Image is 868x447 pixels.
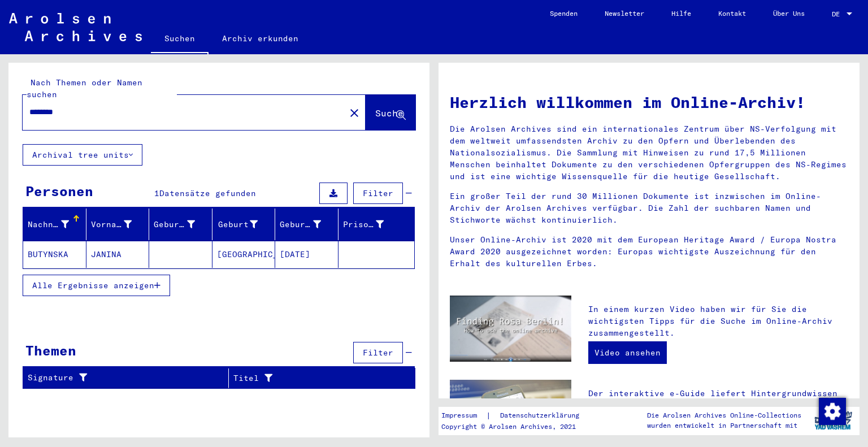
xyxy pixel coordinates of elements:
p: Die Arolsen Archives sind ein internationales Zentrum über NS-Verfolgung mit dem weltweit umfasse... [450,123,848,183]
mat-icon: close [348,106,361,120]
span: Filter [363,188,393,198]
a: Datenschutzerklärung [491,410,593,422]
p: Die Arolsen Archives Online-Collections [647,410,801,420]
a: Suchen [151,25,209,54]
div: Signature [28,372,214,384]
a: Archiv erkunden [209,25,312,52]
img: yv_logo.png [812,406,854,435]
p: wurden entwickelt in Partnerschaft mit [647,420,801,431]
mat-header-cell: Nachname [23,209,86,240]
img: Arolsen_neg.svg [9,13,142,41]
mat-cell: JANINA [86,241,150,268]
div: Geburt‏ [217,215,275,233]
mat-header-cell: Vorname [86,209,150,240]
p: Ein großer Teil der rund 30 Millionen Dokumente ist inzwischen im Online-Archiv der Arolsen Archi... [450,190,848,226]
img: Zustimmung ändern [819,398,846,425]
div: Geburt‏ [217,219,258,231]
p: In einem kurzen Video haben wir für Sie die wichtigsten Tipps für die Suche im Online-Archiv zusa... [588,303,848,339]
div: Signature [28,369,228,387]
button: Clear [343,101,366,124]
h1: Herzlich willkommen im Online-Archiv! [450,90,848,114]
a: Impressum [441,410,486,422]
mat-header-cell: Prisoner # [338,209,415,240]
mat-label: Nach Themen oder Namen suchen [27,77,142,99]
mat-cell: BUTYNSKA [23,241,86,268]
div: Vorname [91,219,132,231]
button: Suche [366,95,415,130]
span: Datensätze gefunden [159,188,256,198]
mat-header-cell: Geburt‏ [212,209,276,240]
div: Titel [233,372,387,384]
p: Unser Online-Archiv ist 2020 mit dem European Heritage Award / Europa Nostra Award 2020 ausgezeic... [450,234,848,270]
p: Copyright © Arolsen Archives, 2021 [441,422,593,432]
span: Suche [375,107,403,119]
div: Nachname [28,219,69,231]
div: Personen [25,181,93,201]
mat-header-cell: Geburtsdatum [275,209,338,240]
p: Der interaktive e-Guide liefert Hintergrundwissen zum Verständnis der Dokumente. Sie finden viele... [588,388,848,447]
a: Video ansehen [588,341,667,364]
img: video.jpg [450,296,571,362]
div: Zustimmung ändern [818,397,845,424]
button: Filter [353,183,403,204]
button: Archival tree units [23,144,142,166]
div: Prisoner # [343,219,384,231]
mat-header-cell: Geburtsname [149,209,212,240]
button: Filter [353,342,403,363]
div: Themen [25,340,76,361]
div: | [441,410,593,422]
div: Geburtsdatum [280,215,338,233]
div: Geburtsname [154,215,212,233]
span: Filter [363,348,393,358]
div: Nachname [28,215,86,233]
span: 1 [154,188,159,198]
span: Alle Ergebnisse anzeigen [32,280,154,290]
div: Vorname [91,215,149,233]
mat-cell: [DATE] [275,241,338,268]
div: Prisoner # [343,215,401,233]
div: Geburtsname [154,219,195,231]
button: Alle Ergebnisse anzeigen [23,275,170,296]
div: Geburtsdatum [280,219,321,231]
div: Titel [233,369,401,387]
span: DE [832,10,844,18]
mat-cell: [GEOGRAPHIC_DATA] [212,241,276,268]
